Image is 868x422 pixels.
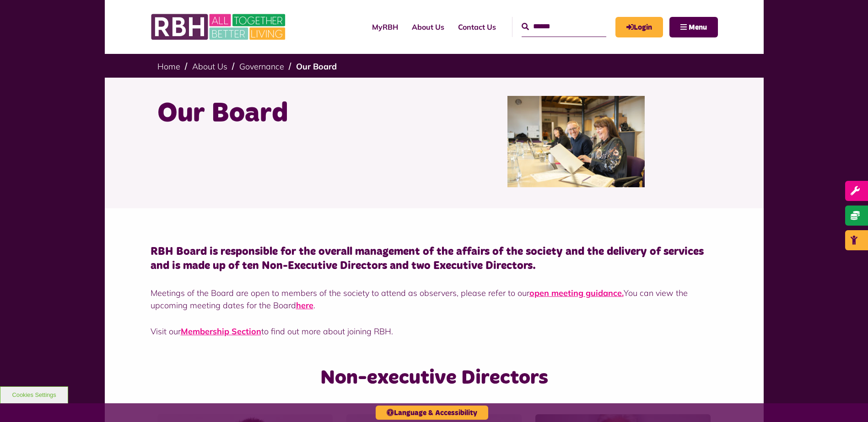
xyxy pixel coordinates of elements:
a: Home [157,61,180,72]
a: Membership Section [181,326,261,337]
h1: Our Board [157,96,427,132]
button: Navigation [669,17,718,37]
a: Contact Us [451,15,503,39]
img: RBH Board 1 [507,96,645,187]
a: About Us [405,15,451,39]
span: Menu [689,24,707,31]
a: About Us [192,61,227,72]
a: Our Board [296,61,337,72]
a: here [296,300,313,311]
button: Language & Accessibility [376,406,488,420]
a: Governance [239,61,284,72]
h2: Non-executive Directors [245,365,623,391]
p: Meetings of the Board are open to members of the society to attend as observers, please refer to ... [151,287,718,311]
a: MyRBH [615,17,663,37]
h4: RBH Board is responsible for the overall management of the affairs of the society and the deliver... [151,245,718,273]
p: Visit our to find out more about joining RBH. [151,325,718,338]
a: open meeting guidance. [529,288,624,298]
iframe: Netcall Web Assistant for live chat [827,381,868,422]
img: RBH [151,9,288,45]
a: MyRBH [365,15,405,39]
